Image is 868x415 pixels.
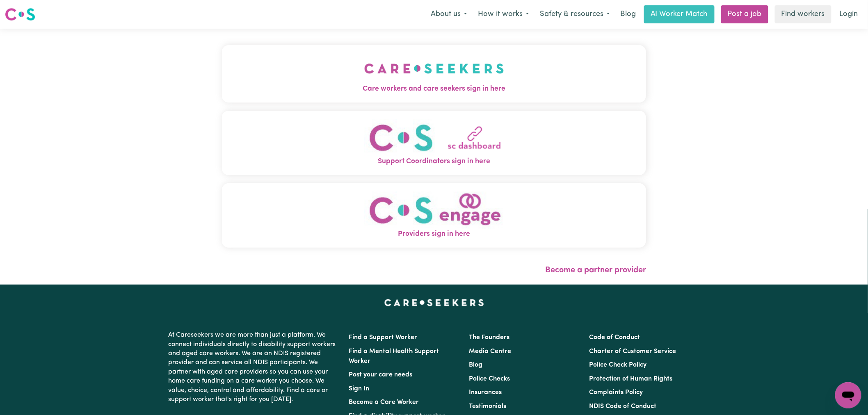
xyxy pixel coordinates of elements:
[644,5,715,23] a: AI Worker Match
[469,389,502,396] a: Insurances
[349,399,419,406] a: Become a Care Worker
[222,84,646,94] span: Care workers and care seekers sign in here
[384,299,484,306] a: Careseekers home page
[589,403,657,410] a: NDIS Code of Conduct
[835,5,863,23] a: Login
[222,229,646,239] span: Providers sign in here
[349,385,369,392] a: Sign In
[589,362,647,368] a: Police Check Policy
[589,348,676,355] a: Charter of Customer Service
[168,327,339,407] p: At Careseekers we are more than just a platform. We connect individuals directly to disability su...
[473,6,535,23] button: How it works
[349,372,412,378] a: Post your care needs
[469,362,482,368] a: Blog
[222,183,646,248] button: Providers sign in here
[589,334,640,341] a: Code of Conduct
[835,382,861,408] iframe: Button to launch messaging window
[349,334,417,341] a: Find a Support Worker
[469,376,510,382] a: Police Checks
[222,156,646,167] span: Support Coordinators sign in here
[5,5,35,24] a: Careseekers logo
[589,389,643,396] a: Complaints Policy
[775,5,831,23] a: Find workers
[469,403,506,410] a: Testimonials
[545,266,646,274] a: Become a partner provider
[615,5,641,23] a: Blog
[469,334,509,341] a: The Founders
[5,7,35,22] img: Careseekers logo
[535,6,615,23] button: Safety & resources
[469,348,511,355] a: Media Centre
[222,45,646,103] button: Care workers and care seekers sign in here
[349,348,439,365] a: Find a Mental Health Support Worker
[721,5,768,23] a: Post a job
[425,6,473,23] button: About us
[589,376,673,382] a: Protection of Human Rights
[222,111,646,175] button: Support Coordinators sign in here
